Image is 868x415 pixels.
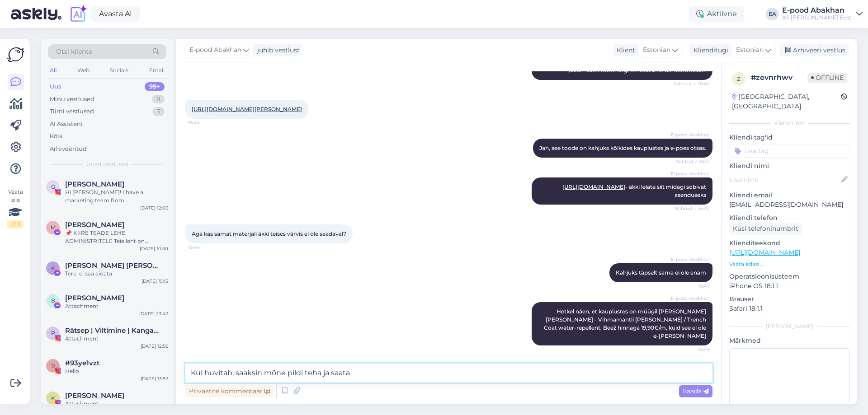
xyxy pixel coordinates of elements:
div: Arhiveeritud [50,145,87,154]
span: 16:47 [676,283,710,289]
div: Privaatne kommentaar [185,385,274,397]
div: AS [PERSON_NAME] Eesti [782,14,853,21]
div: Küsi telefoninumbrit [729,223,802,235]
span: Kahjuks täpselt sama ei ole enam [616,269,706,276]
p: Kliendi email [729,191,850,200]
div: juhib vestlust [254,46,300,55]
div: Uus [50,82,61,91]
span: z [737,75,741,82]
span: E-pood Abakhan [671,295,710,302]
span: Виктор Стриков [65,294,124,302]
p: Operatsioonisüsteem [729,272,850,281]
div: Klienditugi [690,46,728,55]
span: Martin Eggers [65,221,124,229]
p: iPhone OS 18.1.1 [729,281,850,291]
span: Nähtud ✓ 16:42 [675,205,710,212]
span: M [51,224,56,231]
span: E-pood Abakhan [189,45,241,55]
div: Attachment [65,400,168,408]
span: В [51,297,55,304]
span: #93ye1vzt [65,359,99,367]
div: [DATE] 10:50 [140,245,168,252]
div: Attachment [65,302,168,310]
span: Offline [807,73,847,83]
span: Katrina Randma [65,392,124,400]
span: Uued vestlused [86,160,128,168]
div: [DATE] 12:56 [141,343,168,350]
p: Märkmed [729,336,850,345]
div: [DATE] 12:06 [140,205,168,211]
span: Nähtud ✓ 16:41 [675,158,710,165]
span: G [51,183,55,190]
span: E-pood Abakhan [671,131,710,138]
div: Kliendi info [729,119,850,127]
span: Hetkel näen, et kauplustes on müügil [PERSON_NAME] [PERSON_NAME] - Vihmamantli [PERSON_NAME] / Tr... [544,308,708,339]
div: Kõik [50,132,63,141]
img: explore-ai [69,5,88,23]
span: - äkki leiate siit midagi sobivat asenduseks [562,183,708,198]
div: Tiimi vestlused [50,107,94,116]
div: 99+ [145,82,165,91]
div: Hi [PERSON_NAME]! I have a marketing team from [GEOGRAPHIC_DATA] ready to help you. If you are in... [65,188,168,205]
p: Klienditeekond [729,238,850,248]
span: 16:44 [188,244,222,251]
div: Minu vestlused [50,95,94,104]
span: 16:40 [188,119,222,126]
span: Estonian [736,45,764,55]
p: Vaata edasi ... [729,260,850,268]
p: Safari 18.1.1 [729,304,850,313]
div: Klient [613,46,635,55]
div: 2 / 3 [7,220,24,228]
div: # zevnrhwv [751,72,807,83]
p: Kliendi nimi [729,161,850,171]
span: Aga kas samat materjali äkki teises värvis ei ole saadaval? [192,230,346,237]
div: Hello [65,367,168,375]
div: EA [766,8,778,20]
span: R [51,330,55,336]
span: E-pood Abakhan [671,170,710,177]
a: E-pood AbakhanAS [PERSON_NAME] Eesti [782,7,863,21]
div: [DATE] 15:15 [142,278,168,284]
div: E-pood Abakhan [782,7,853,14]
p: [EMAIL_ADDRESS][DOMAIN_NAME] [729,200,850,210]
div: [PERSON_NAME] [729,322,850,331]
img: Askly Logo [7,46,24,63]
span: Karl Eik Rebane [65,261,159,270]
div: [DATE] 13:52 [141,375,168,382]
span: K [51,395,55,401]
input: Lisa tag [729,144,850,158]
span: Saada [683,387,709,395]
span: 16:49 [676,346,710,353]
a: Avasta AI [91,6,140,22]
span: E-pood Abakhan [671,256,710,263]
span: Rätsep | Viltimine | Kangastelgedel kudumine [65,326,159,335]
textarea: Kui huvitab, saaksin mõne pildi teha ja saata [185,364,712,382]
div: AI Assistent [50,120,83,129]
div: Attachment [65,335,168,343]
div: All [48,65,58,76]
span: Estonian [643,45,670,55]
div: Aktiivne [689,6,744,22]
div: Arhiveeri vestlus [779,44,849,56]
p: Brauser [729,294,850,304]
input: Lisa nimi [730,175,840,185]
div: Socials [108,65,130,76]
div: 3 [152,107,165,116]
a: [URL][DOMAIN_NAME] [729,248,800,256]
div: Web [75,65,91,76]
a: [URL][DOMAIN_NAME] [562,183,625,190]
p: Kliendi telefon [729,213,850,223]
div: 📌 KIIRE TEADE LEHE ADMINISTRITELE Teie leht on rikkunud Meta kogukonna juhiseid ja reklaamipoliit... [65,229,168,245]
span: Nähtud ✓ 16:40 [674,80,710,87]
p: Kliendi tag'id [729,133,850,142]
div: Vaata siia [7,188,24,228]
div: 8 [152,95,165,104]
span: Jah, see toode on kahjuks kõikides kauplustes ja e-poes otsas. [539,145,706,151]
div: Tere, ei saa aidata [65,270,168,278]
span: Gian Franco Serrudo [65,180,124,188]
a: [URL][DOMAIN_NAME][PERSON_NAME] [192,106,302,112]
div: [GEOGRAPHIC_DATA], [GEOGRAPHIC_DATA] [732,92,841,111]
span: K [51,265,55,271]
div: [DATE] 23:42 [139,310,168,317]
div: Email [147,65,166,76]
